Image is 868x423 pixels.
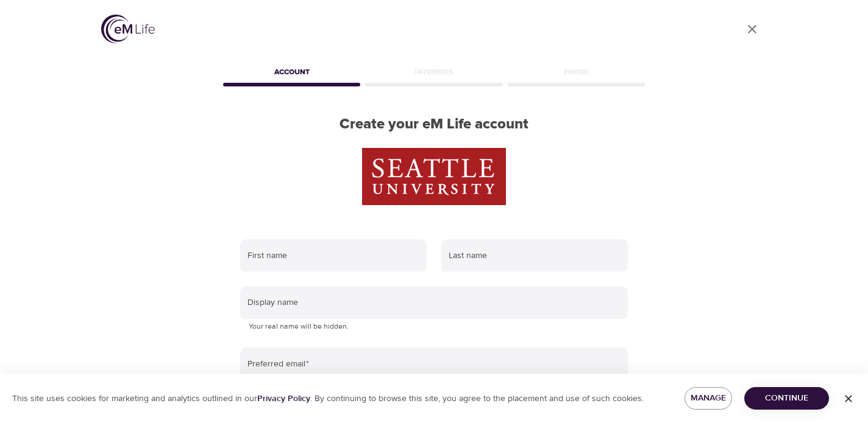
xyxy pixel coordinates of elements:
[694,391,722,406] span: Manage
[101,15,155,43] img: logo
[362,148,506,205] img: Seattle%20U%20logo.png
[249,321,619,333] p: Your real name will be hidden.
[738,15,767,44] a: close
[221,116,647,133] h2: Create your eM Life account
[744,387,829,410] button: Continue
[685,387,732,410] button: Manage
[754,391,819,406] span: Continue
[257,393,310,404] a: Privacy Policy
